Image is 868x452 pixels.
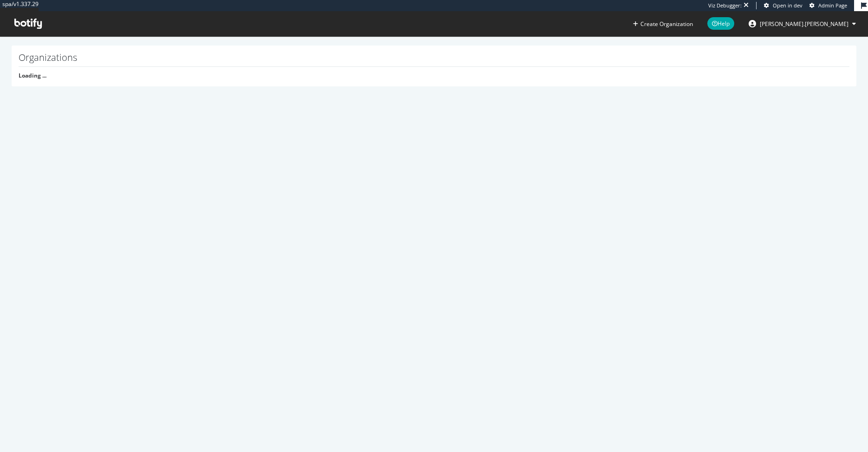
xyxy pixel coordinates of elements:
span: ryan.flanagan [760,20,848,28]
span: Open in dev [773,2,803,9]
div: Viz Debugger: [708,2,742,9]
h1: Organizations [19,52,849,67]
span: Help [707,17,734,30]
span: Admin Page [818,2,847,9]
button: Create Organization [633,20,693,28]
a: Admin Page [809,2,847,9]
a: Open in dev [764,2,803,9]
button: [PERSON_NAME].[PERSON_NAME] [741,16,863,31]
strong: Loading ... [19,72,46,79]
